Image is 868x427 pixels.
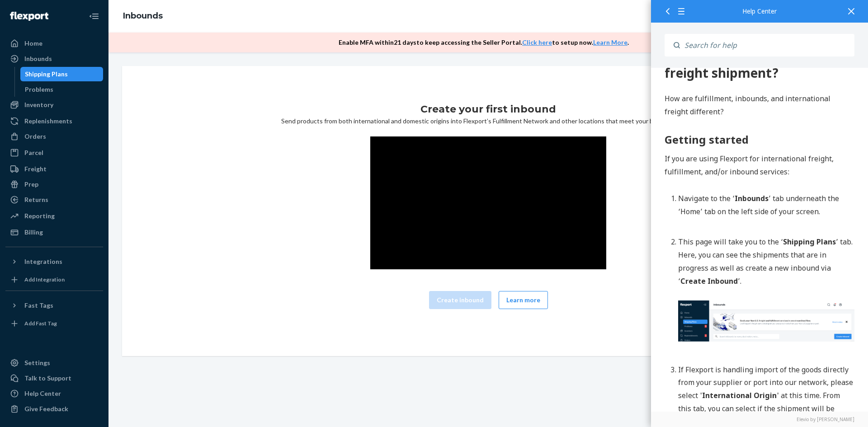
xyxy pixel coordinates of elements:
[24,358,50,367] div: Settings
[5,114,103,128] a: Replenishments
[24,39,42,48] div: Home
[24,117,72,126] div: Replenishments
[5,254,103,269] button: Integrations
[5,162,103,176] a: Freight
[24,195,48,204] div: Returns
[85,7,103,25] button: Close Navigation
[132,220,185,230] strong: Shipping Plans
[665,416,854,422] a: Elevio by [PERSON_NAME]
[14,135,203,161] p: If you are using Flexport for international freight, fulfillment, and/or inbound services:
[5,52,103,66] a: Inbounds
[420,102,556,117] h1: Create your first inbound
[499,291,548,309] button: Learn more
[24,100,53,109] div: Inventory
[24,180,38,189] div: Prep
[5,177,103,192] a: Prep
[10,12,48,21] img: Flexport logo
[20,82,104,97] a: Problems
[14,18,203,64] div: 825 How do I get started with booking an international freight shipment?
[5,98,103,112] a: Inventory
[24,404,68,413] div: Give Feedback
[24,228,43,237] div: Billing
[665,8,854,14] div: Help Center
[116,3,170,29] ol: breadcrumbs
[20,67,104,81] a: Shipping Plans
[522,38,552,46] a: Click here
[5,192,103,207] a: Returns
[24,276,65,283] div: Add Integration
[14,115,98,130] strong: Getting started
[24,257,62,266] div: Integrations
[24,319,57,327] div: Add Fast Tag
[5,298,103,313] button: Fast Tags
[5,371,103,385] button: Talk to Support
[27,218,203,341] li: This page will take you to the ‘ ’ tab. Here, you can see the shipments that are in progress as w...
[24,389,61,398] div: Help Center
[5,129,103,144] a: Orders
[25,85,53,94] div: Problems
[5,209,103,223] a: Reporting
[5,145,103,160] a: Parcel
[24,374,71,383] div: Talk to Support
[24,54,52,63] div: Inbounds
[5,316,103,331] a: Add Fast Tag
[680,34,854,56] input: Search
[24,211,55,221] div: Reporting
[84,176,118,186] strong: Inbounds
[593,38,627,46] a: Learn More
[14,75,203,101] p: How are fulfillment, inbounds, and international freight different?
[24,132,46,141] div: Orders
[27,175,203,214] li: Navigate to the ‘ ’ tab underneath the ‘Home’ tab on the left side of your screen.
[24,301,53,310] div: Fast Tags
[25,70,68,79] div: Shipping Plans
[29,259,87,269] strong: Create Inbound
[5,356,103,370] a: Settings
[339,38,629,47] p: Enable MFA within 21 days to keep accessing the Seller Portal. to setup now. .
[24,164,47,174] div: Freight
[5,272,103,287] a: Add Integration
[5,386,103,401] a: Help Center
[51,373,126,383] strong: International Origin
[20,6,38,14] span: Chat
[24,148,43,157] div: Parcel
[5,36,103,51] a: Home
[429,291,491,309] button: Create inbound
[5,402,103,416] button: Give Feedback
[27,283,203,324] img: Screenshot 2025-08-11 at 12.41.02 PM.png
[129,102,847,320] div: Send products from both international and domestic origins into Flexport’s Fulfillment Network an...
[123,11,163,21] a: Inbounds
[5,225,103,239] a: Billing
